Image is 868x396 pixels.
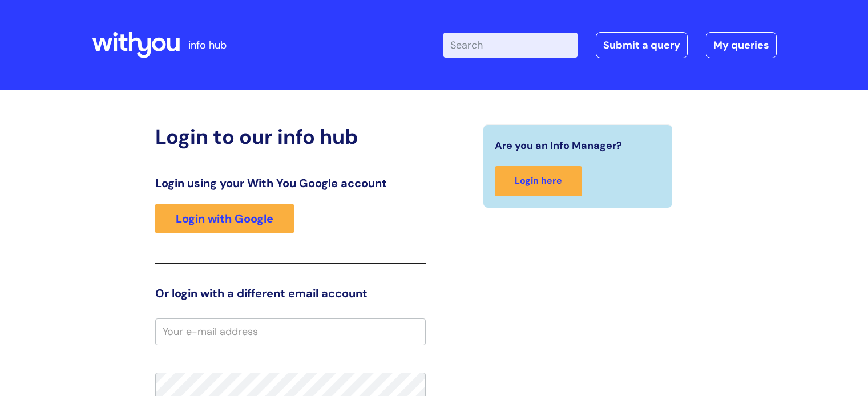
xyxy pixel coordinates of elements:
[155,124,426,149] h2: Login to our info hub
[155,286,426,300] h3: Or login with a different email account
[495,166,582,196] a: Login here
[155,204,294,233] a: Login with Google
[596,32,688,58] a: Submit a query
[155,176,426,190] h3: Login using your With You Google account
[495,136,622,155] span: Are you an Info Manager?
[155,318,426,345] input: Your e-mail address
[188,36,227,54] p: info hub
[706,32,777,58] a: My queries
[443,33,578,58] input: Search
